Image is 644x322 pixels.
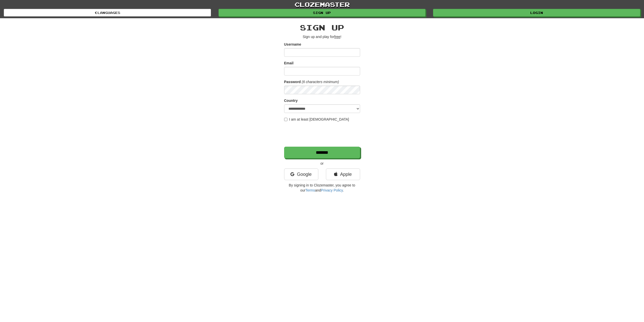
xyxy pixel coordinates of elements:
label: Email [284,61,294,66]
label: Password [284,79,301,84]
p: By signing in to Clozemaster, you agree to our and . [284,183,360,193]
a: Sign up [219,9,426,16]
u: free [334,35,340,39]
label: I am at least [DEMOGRAPHIC_DATA] [284,117,349,122]
em: (6 characters minimum) [302,80,339,84]
h2: Sign up [284,23,360,32]
a: Apple [326,168,360,180]
input: I am at least [DEMOGRAPHIC_DATA] [284,118,287,121]
iframe: reCAPTCHA [284,124,361,144]
label: Country [284,98,298,103]
a: Privacy Policy [321,188,343,192]
p: or [284,161,360,166]
a: Google [284,168,318,180]
a: Login [433,9,640,16]
label: Username [284,42,301,47]
a: Languages [4,9,211,16]
a: Terms [305,188,315,192]
p: Sign up and play for ! [284,34,360,39]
